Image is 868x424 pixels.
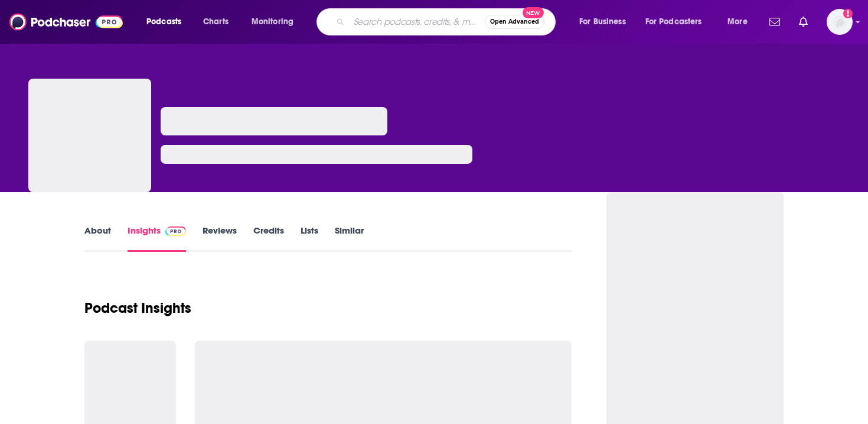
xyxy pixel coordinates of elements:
span: For Podcasters [645,14,702,30]
span: Monitoring [252,14,293,30]
span: Podcasts [146,14,181,30]
button: Open AdvancedNew [485,15,544,29]
button: open menu [138,12,197,31]
a: Lists [301,225,318,252]
input: Search podcasts, credits, & more... [349,12,485,31]
img: User Profile [827,9,853,35]
div: Search podcasts, credits, & more... [328,8,567,35]
span: Charts [203,14,229,30]
span: More [727,14,748,30]
a: Charts [195,12,236,31]
button: open menu [638,12,719,31]
a: Reviews [203,225,237,252]
a: Show notifications dropdown [765,12,785,32]
button: open menu [571,12,641,31]
span: Logged in as autumncomm [827,9,853,35]
svg: Add a profile image [843,9,853,18]
a: InsightsPodchaser Pro [128,225,186,252]
span: For Business [579,14,626,30]
a: Show notifications dropdown [794,12,812,32]
a: About [84,225,111,252]
button: open menu [243,12,309,31]
a: Credits [253,225,284,252]
span: Open Advanced [490,19,539,25]
a: Similar [335,225,364,252]
img: Podchaser Pro [165,226,186,236]
button: open menu [719,12,762,31]
button: Show profile menu [827,9,853,35]
span: New [523,7,544,18]
img: Podchaser - Follow, Share and Rate Podcasts [9,11,123,33]
h1: Podcast Insights [84,299,191,317]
